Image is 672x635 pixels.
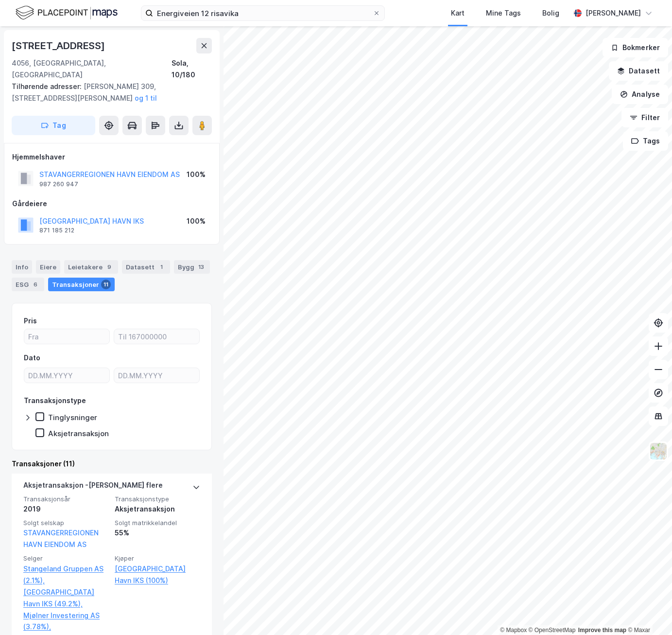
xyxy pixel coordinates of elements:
a: STAVANGERREGIONEN HAVN EIENDOM AS [23,529,99,548]
button: Datasett [609,61,668,81]
div: 4056, [GEOGRAPHIC_DATA], [GEOGRAPHIC_DATA] [12,57,172,81]
div: ESG [12,278,44,291]
a: Mapbox [500,627,527,634]
div: Aksjetransaksjon - [PERSON_NAME] flere [23,479,163,495]
img: logo.f888ab2527a4732fd821a326f86c7f29.svg [16,4,118,21]
div: Transaksjonstype [24,395,86,406]
button: Bokmerker [603,38,668,57]
div: 13 [196,262,206,272]
span: Transaksjonstype [115,495,200,503]
div: Info [12,260,32,274]
div: 11 [101,280,111,289]
div: 1 [156,262,166,272]
div: [STREET_ADDRESS] [12,38,107,53]
button: Filter [621,108,668,127]
div: 55% [115,527,200,539]
span: Selger [23,554,109,563]
input: Til 167000000 [114,329,199,344]
div: Dato [24,352,40,364]
button: Tags [623,131,668,151]
div: 987 260 947 [39,180,78,188]
div: Leietakere [64,260,118,274]
input: DD.MM.YYYY [24,368,109,383]
div: Mine Tags [486,7,521,19]
div: Aksjetransaksjon [115,503,200,515]
img: Z [649,442,668,460]
span: Kjøper [115,554,200,563]
div: Sola, 10/180 [172,57,212,81]
div: Eiere [36,260,60,274]
input: DD.MM.YYYY [114,368,199,383]
iframe: Chat Widget [623,588,672,635]
a: [GEOGRAPHIC_DATA] Havn IKS (100%) [115,563,200,586]
a: [GEOGRAPHIC_DATA] Havn IKS (49.2%), [23,586,109,610]
div: Bolig [542,7,559,19]
div: Hjemmelshaver [12,151,211,163]
span: Solgt matrikkelandel [115,519,200,527]
span: Transaksjonsår [23,495,109,503]
div: Pris [24,315,37,327]
button: Analyse [612,85,668,104]
span: Tilhørende adresser: [12,82,84,90]
div: 6 [31,280,40,289]
a: Stangeland Gruppen AS (2.1%), [23,563,109,586]
div: [PERSON_NAME] [586,7,641,19]
button: Tag [12,116,95,135]
a: Mjølner Investering AS (3.78%), [23,610,109,633]
a: OpenStreetMap [529,627,576,634]
div: Transaksjoner [48,278,115,291]
div: 100% [187,215,206,227]
div: Aksjetransaksjon [48,429,109,438]
input: Fra [24,329,109,344]
input: Søk på adresse, matrikkel, gårdeiere, leietakere eller personer [153,6,373,20]
div: [PERSON_NAME] 309, [STREET_ADDRESS][PERSON_NAME] [12,81,204,104]
span: Solgt selskap [23,519,109,527]
a: Improve this map [578,627,626,634]
div: 9 [104,262,114,272]
div: 100% [187,169,206,180]
div: 871 185 212 [39,227,74,234]
div: Bygg [174,260,210,274]
div: 2019 [23,503,109,515]
div: Datasett [122,260,170,274]
div: Tinglysninger [48,413,97,422]
div: Gårdeiere [12,198,211,210]
div: Transaksjoner (11) [12,458,212,470]
div: Kart [451,7,465,19]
